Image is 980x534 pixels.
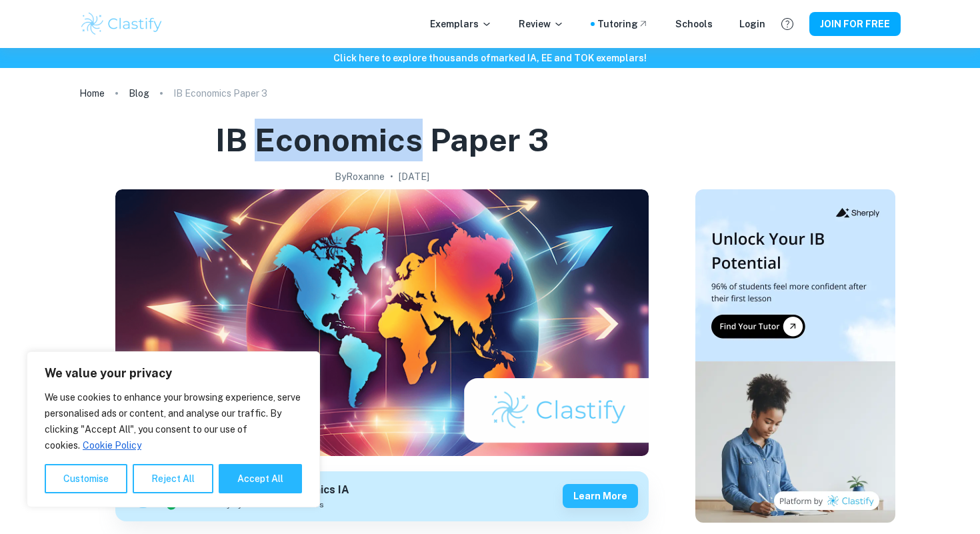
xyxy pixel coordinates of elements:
[219,464,302,493] button: Accept All
[115,471,649,521] a: Get feedback on yourEconomics IAMarked only by official IB examinersLearn more
[129,84,149,103] a: Blog
[215,119,549,161] h1: IB Economics Paper 3
[3,51,977,65] h6: Click here to explore thousands of marked IA, EE and TOK exemplars !
[133,464,213,493] button: Reject All
[399,169,429,184] h2: [DATE]
[82,439,142,451] a: Cookie Policy
[45,365,302,381] p: We value your privacy
[115,189,649,456] img: IB Economics Paper 3 cover image
[675,17,713,31] a: Schools
[809,12,901,36] button: JOIN FOR FREE
[45,464,127,493] button: Customise
[597,17,649,31] a: Tutoring
[390,169,393,184] p: •
[45,389,302,453] p: We use cookies to enhance your browsing experience, serve personalised ads or content, and analys...
[739,17,765,31] a: Login
[776,13,799,35] button: Help and Feedback
[335,169,385,184] h2: By Roxanne
[563,484,638,508] button: Learn more
[79,11,164,37] img: Clastify logo
[27,351,320,507] div: We value your privacy
[79,84,105,103] a: Home
[430,17,492,31] p: Exemplars
[519,17,564,31] p: Review
[695,189,895,523] img: Thumbnail
[173,86,267,101] p: IB Economics Paper 3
